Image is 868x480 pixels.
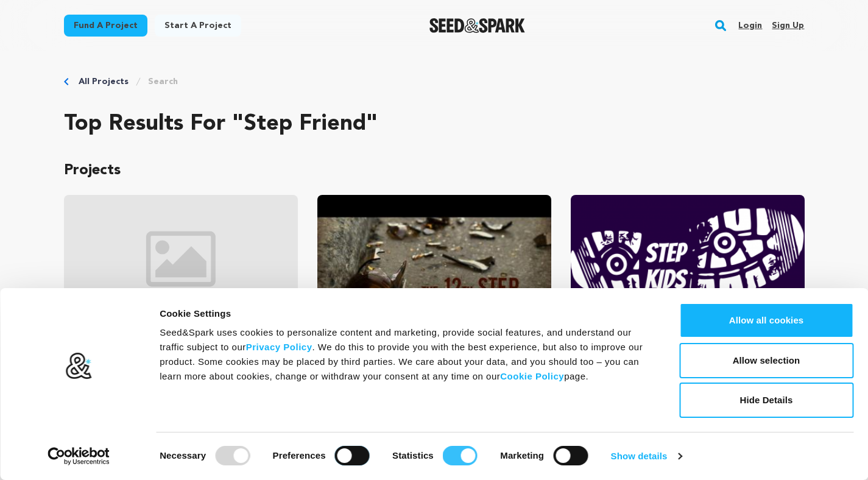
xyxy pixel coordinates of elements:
[65,352,93,380] img: logo
[738,16,762,35] a: Login
[500,371,564,381] a: Cookie Policy
[160,325,652,384] div: Seed&Spark uses cookies to personalize content and marketing, provide social features, and unders...
[317,195,551,443] a: Fund The 12th Step
[679,383,853,418] button: Hide Details
[155,15,241,37] a: Start a project
[679,343,853,378] button: Allow selection
[64,76,805,88] div: Breadcrumb
[148,76,178,88] a: Search
[611,447,682,465] a: Show details
[64,15,147,37] a: Fund a project
[772,16,804,35] a: Sign up
[26,447,132,465] a: Usercentrics Cookiebot - opens in a new window
[571,195,805,443] a: Fund Step Kids: A Developmental Workshop
[79,76,129,88] a: All Projects
[64,161,805,180] p: Projects
[273,450,326,461] strong: Preferences
[500,450,544,461] strong: Marketing
[392,450,434,461] strong: Statistics
[429,18,525,33] img: Seed&Spark Logo Dark Mode
[64,112,805,136] h2: Top results for "step friend"
[159,441,160,442] legend: Consent Selection
[160,450,206,461] strong: Necessary
[64,195,298,443] a: Fund Step Motion Step
[160,306,652,321] div: Cookie Settings
[246,342,312,352] a: Privacy Policy
[429,18,525,33] a: Seed&Spark Homepage
[679,303,853,338] button: Allow all cookies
